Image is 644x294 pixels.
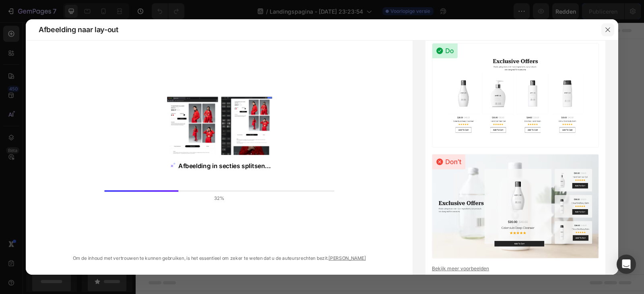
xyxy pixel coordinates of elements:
button: Elementen toevoegen [253,154,330,170]
font: Begin met secties uit de zijbalk [207,139,301,147]
a: Bekijk meer voorbeelden [432,265,599,272]
font: Afbeelding naar lay-out [39,25,118,34]
div: Open Intercom Messenger [617,255,636,274]
font: Begin met genereren vanuit URL of afbeelding [192,199,316,206]
font: Elementen toevoegen [262,158,320,165]
font: Secties toevoegen [188,158,238,165]
font: 32% [214,195,224,201]
font: Om de inhoud met vertrouwen te kunnen gebruiken, is het essentieel om zeker te weten dat u de aut... [73,255,329,261]
button: Secties toevoegen [179,154,248,170]
font: Bekijk meer voorbeelden [432,265,489,271]
a: [PERSON_NAME] [328,255,365,261]
font: Afbeelding in secties splitsen... [178,162,270,170]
